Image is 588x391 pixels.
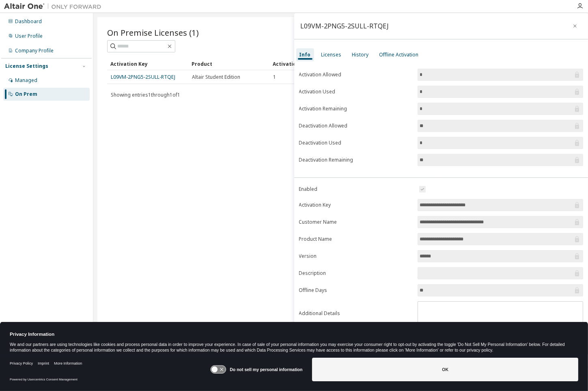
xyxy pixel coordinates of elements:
span: Showing entries 1 through 1 of 1 [111,91,180,98]
label: Additional Details [299,310,413,317]
label: Deactivation Allowed [299,123,413,129]
div: On Prem [15,91,37,97]
div: L09VM-2PNG5-2SULL-RTQEJ [301,23,389,29]
img: Altair One [4,2,106,11]
div: Activation Allowed [273,57,347,70]
a: L09VM-2PNG5-2SULL-RTQEJ [111,73,175,80]
span: 1 [273,74,276,80]
div: Info [299,52,311,58]
span: On Premise Licenses (1) [107,27,199,38]
div: User Profile [15,33,43,39]
label: Activation Remaining [299,106,413,112]
label: Enabled [299,186,413,192]
label: Customer Name [299,219,413,225]
div: Product [192,57,266,70]
label: Deactivation Used [299,140,413,146]
div: Dashboard [15,18,42,25]
div: History [352,52,369,58]
div: Licenses [321,52,342,58]
label: Activation Allowed [299,71,413,78]
label: Version [299,253,413,259]
label: Activation Used [299,89,413,95]
label: Activation Key [299,202,413,208]
div: License Settings [5,63,48,69]
div: Company Profile [15,48,54,54]
label: Deactivation Remaining [299,157,413,163]
div: Offline Activation [379,52,419,58]
label: Offline Days [299,287,413,294]
div: Managed [15,77,37,84]
label: Description [299,270,413,277]
span: Altair Student Edition [192,74,240,80]
div: Activation Key [110,57,185,70]
label: Product Name [299,236,413,242]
